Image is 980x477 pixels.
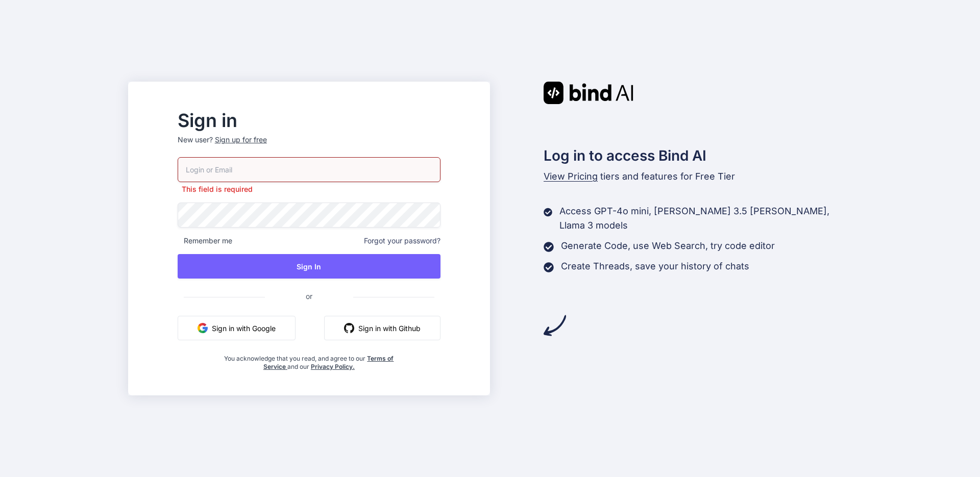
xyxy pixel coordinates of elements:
span: Remember me [178,236,232,246]
input: Login or Email [178,157,440,182]
p: Create Threads, save your history of chats [561,259,749,273]
span: View Pricing [544,171,598,182]
img: logo_orange.svg [16,16,24,24]
img: tab_keywords_by_traffic_grey.svg [102,59,110,67]
a: Terms of Service [263,355,394,370]
div: Domain Overview [39,60,91,67]
img: tab_domain_overview_orange.svg [28,59,36,67]
a: Privacy Policy. [311,363,355,370]
img: github [344,323,354,333]
span: Forgot your password? [364,236,440,246]
button: Sign in with Github [324,316,440,340]
div: v 4.0.25 [29,16,50,24]
p: tiers and features for Free Tier [544,169,852,184]
img: arrow [544,314,566,337]
img: Bind AI logo [544,82,633,104]
p: This field is required [178,184,440,194]
div: Domain: [DOMAIN_NAME] [27,27,112,35]
div: Keywords by Traffic [113,60,172,67]
button: Sign in with Google [178,316,296,340]
span: or [265,284,353,309]
h2: Sign in [178,112,440,129]
p: Generate Code, use Web Search, try code editor [561,239,775,253]
div: Sign up for free [215,135,267,145]
p: Access GPT-4o mini, [PERSON_NAME] 3.5 [PERSON_NAME], Llama 3 models [559,204,852,233]
div: You acknowledge that you read, and agree to our and our [222,348,397,371]
p: New user? [178,135,440,157]
h2: Log in to access Bind AI [544,145,852,166]
img: website_grey.svg [16,27,24,35]
button: Sign In [178,254,440,279]
img: google [198,323,208,333]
